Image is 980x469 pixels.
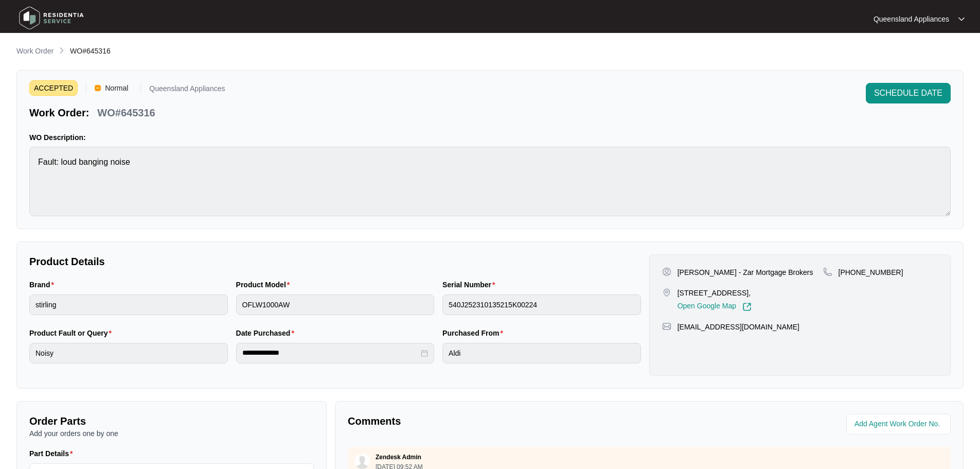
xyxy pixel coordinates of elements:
span: SCHEDULE DATE [874,87,942,99]
p: [STREET_ADDRESS], [678,288,752,298]
img: dropdown arrow [958,16,965,22]
input: Brand [29,294,228,315]
p: Queensland Appliances [149,85,225,96]
label: Product Model [236,280,294,290]
p: Zendesk Admin [376,453,421,461]
input: Date Purchased [242,348,419,358]
img: map-pin [662,288,671,297]
img: user.svg [354,454,370,469]
img: map-pin [662,322,671,331]
p: WO Description: [29,132,951,143]
button: SCHEDULE DATE [866,83,951,103]
label: Purchased From [442,328,507,338]
p: Work Order [16,46,54,56]
p: Add your orders one by one [29,428,314,439]
img: user-pin [662,267,671,276]
textarea: Fault: loud banging noise [29,147,951,216]
label: Serial Number [442,280,499,290]
span: WO#645316 [70,47,111,55]
p: [EMAIL_ADDRESS][DOMAIN_NAME] [678,322,799,332]
img: chevron-right [58,46,66,55]
span: ACCEPTED [29,80,78,96]
p: Queensland Appliances [874,14,949,24]
input: Product Model [236,294,435,315]
input: Serial Number [442,294,641,315]
input: Add Agent Work Order No. [854,418,945,430]
p: Work Order: [29,106,89,120]
input: Purchased From [442,343,641,363]
p: Order Parts [29,414,314,428]
label: Product Fault or Query [29,328,116,338]
label: Part Details [29,448,77,459]
img: map-pin [823,267,832,276]
a: Work Order [14,46,56,57]
p: Product Details [29,254,641,269]
a: Open Google Map [678,302,752,311]
img: Link-External [742,302,752,311]
input: Product Fault or Query [29,343,228,363]
label: Brand [29,280,58,290]
label: Date Purchased [236,328,298,338]
img: Vercel Logo [95,85,101,91]
p: [PHONE_NUMBER] [839,267,903,277]
p: WO#645316 [97,106,155,120]
span: Normal [101,80,132,96]
img: residentia service logo [15,3,87,33]
p: [PERSON_NAME] - Zar Mortgage Brokers [678,267,813,277]
p: Comments [348,414,642,428]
